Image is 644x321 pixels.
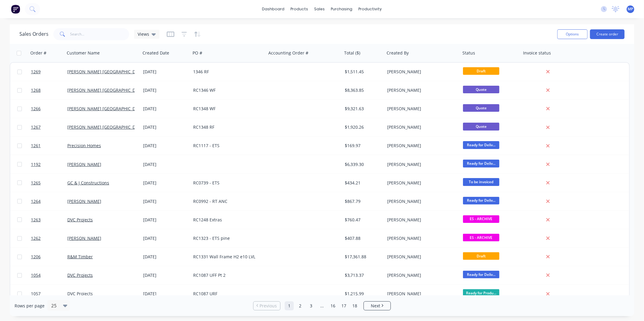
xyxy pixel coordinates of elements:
span: Views [138,31,149,37]
a: R&M Timber [67,254,93,260]
div: Order # [30,50,46,56]
div: [PERSON_NAME] [387,106,454,112]
span: 1192 [31,161,41,167]
div: [DATE] [143,180,188,186]
span: 1265 [31,180,41,186]
div: [PERSON_NAME] [387,235,454,241]
div: RC0739 - ETS [193,180,260,186]
a: [PERSON_NAME] [GEOGRAPHIC_DATA] [67,87,144,93]
div: [DATE] [143,291,188,297]
div: [PERSON_NAME] [387,87,454,93]
div: PO # [193,50,202,56]
a: 1268 [31,81,67,99]
a: Page 17 [339,301,348,310]
div: $3,713.37 [345,272,381,278]
div: $434.21 [345,180,381,186]
div: purchasing [328,5,356,14]
a: 1262 [31,229,67,247]
div: Invoice status [523,50,551,56]
div: RC1248 Extras [193,217,260,223]
button: Create order [590,29,625,39]
div: [DATE] [143,124,188,130]
a: 1206 [31,248,67,266]
ul: Pagination [251,301,393,310]
span: Quote [463,104,499,112]
a: [PERSON_NAME] [GEOGRAPHIC_DATA] [67,69,144,74]
span: Previous [260,303,277,309]
div: [DATE] [143,161,188,167]
div: $1,215.99 [345,291,381,297]
img: Factory [11,5,20,14]
div: Accounting Order # [268,50,308,56]
div: [PERSON_NAME] [387,198,454,204]
div: [PERSON_NAME] [387,272,454,278]
span: Quote [463,86,499,93]
div: [DATE] [143,106,188,112]
div: RC1117 - ETS [193,143,260,149]
div: productivity [356,5,385,14]
a: [PERSON_NAME] [67,198,101,204]
div: [DATE] [143,217,188,223]
span: 1269 [31,69,41,75]
a: 1192 [31,155,67,174]
div: $760.47 [345,217,381,223]
div: Status [462,50,475,56]
a: 1265 [31,174,67,192]
span: To be invoiced [463,178,499,186]
span: ES - ARCHIVE [463,215,499,223]
div: [PERSON_NAME] [387,291,454,297]
div: Customer Name [67,50,100,56]
div: [DATE] [143,235,188,241]
span: Ready for Deliv... [463,197,499,204]
div: [DATE] [143,143,188,149]
a: DVC Projects [67,272,93,278]
div: [PERSON_NAME] [387,217,454,223]
a: 1266 [31,100,67,118]
a: GC & J Constructions [67,180,109,186]
span: Next [371,303,380,309]
span: 1264 [31,198,41,204]
a: [PERSON_NAME] [GEOGRAPHIC_DATA] [67,124,144,130]
div: RC1346 WF [193,87,260,93]
div: [PERSON_NAME] [387,69,454,75]
a: Jump forward [317,301,327,310]
div: RC1348 WF [193,106,260,112]
span: 1206 [31,254,41,260]
div: [PERSON_NAME] [387,143,454,149]
h1: Sales Orders [19,31,49,37]
div: $9,321.63 [345,106,381,112]
div: [DATE] [143,69,188,75]
a: 1263 [31,211,67,229]
a: [PERSON_NAME] [GEOGRAPHIC_DATA] [67,106,144,111]
a: 1267 [31,118,67,136]
div: $867.79 [345,198,381,204]
a: 1269 [31,63,67,81]
div: $169.97 [345,143,381,149]
a: Precision Homes [67,143,101,148]
div: [DATE] [143,254,188,260]
div: products [288,5,311,14]
a: Page 2 [296,301,305,310]
span: 1261 [31,143,41,149]
span: Ready for Deliv... [463,160,499,167]
span: Ready for Produ... [463,289,499,297]
a: 1057 [31,285,67,303]
a: dashboard [259,5,288,14]
div: Created By [387,50,409,56]
div: Created Date [143,50,169,56]
input: Search... [70,28,129,40]
span: Draft [463,252,499,260]
div: RC1331 Wall Frame H2 e10 LVL [193,254,260,260]
div: $407.88 [345,235,381,241]
a: 1264 [31,192,67,210]
span: 1268 [31,87,41,93]
div: [DATE] [143,198,188,204]
div: RC1348 RF [193,124,260,130]
span: MP [628,6,633,12]
a: Page 3 [307,301,316,310]
div: [PERSON_NAME] [387,180,454,186]
a: [PERSON_NAME] [67,161,101,167]
span: 1054 [31,272,41,278]
a: Page 1 is your current page [285,301,294,310]
span: 1262 [31,235,41,241]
